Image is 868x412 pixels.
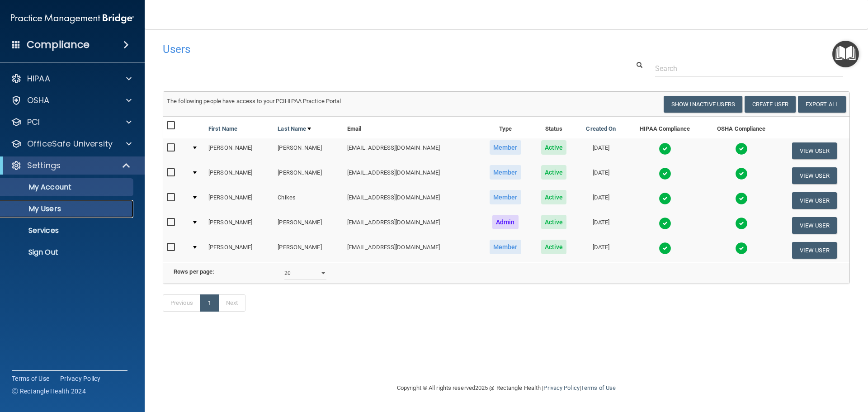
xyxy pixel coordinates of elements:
a: OSHA [11,95,132,106]
button: View User [792,217,837,234]
h4: Compliance [27,38,90,51]
iframe: Drift Widget Chat Controller [712,348,857,384]
a: Settings [11,160,131,171]
td: [EMAIL_ADDRESS][DOMAIN_NAME] [344,138,479,163]
img: tick.e7d51cea.svg [659,217,671,230]
td: [PERSON_NAME] [205,163,274,188]
span: Active [541,240,567,254]
td: [PERSON_NAME] [274,138,343,163]
p: OfficeSafe University [27,138,113,149]
img: tick.e7d51cea.svg [659,242,671,255]
p: My Account [6,183,129,192]
p: PCI [27,117,40,128]
td: [PERSON_NAME] [274,238,343,262]
a: Terms of Use [581,384,616,391]
button: View User [792,192,837,209]
a: OfficeSafe University [11,138,132,149]
th: OSHA Compliance [703,117,779,138]
span: Active [541,165,567,180]
button: Open Resource Center [832,41,859,67]
td: [EMAIL_ADDRESS][DOMAIN_NAME] [344,163,479,188]
td: [EMAIL_ADDRESS][DOMAIN_NAME] [344,188,479,213]
td: [EMAIL_ADDRESS][DOMAIN_NAME] [344,213,479,238]
p: Services [6,226,129,235]
button: Show Inactive Users [664,96,742,113]
span: Admin [492,215,519,229]
img: PMB logo [11,9,134,28]
td: [EMAIL_ADDRESS][DOMAIN_NAME] [344,238,479,262]
td: [PERSON_NAME] [205,238,274,262]
p: OSHA [27,95,50,106]
button: View User [792,242,837,259]
input: Search [655,60,843,77]
button: View User [792,167,837,184]
a: Previous [163,294,201,312]
span: Member [490,240,521,254]
th: HIPAA Compliance [626,117,703,138]
th: Email [344,117,479,138]
td: [DATE] [576,163,626,188]
th: Status [532,117,576,138]
p: Sign Out [6,248,129,257]
img: tick.e7d51cea.svg [735,167,748,180]
td: [PERSON_NAME] [274,213,343,238]
a: Created On [586,123,616,134]
a: Export All [798,96,846,113]
b: Rows per page: [174,268,214,275]
p: HIPAA [27,73,50,84]
a: Privacy Policy [543,384,579,391]
span: Active [541,215,567,229]
td: [DATE] [576,188,626,213]
img: tick.e7d51cea.svg [659,167,671,180]
span: Active [541,140,567,155]
img: tick.e7d51cea.svg [659,142,671,155]
button: View User [792,142,837,159]
a: HIPAA [11,73,132,84]
a: 1 [200,294,219,312]
span: Member [490,165,521,180]
img: tick.e7d51cea.svg [735,192,748,205]
a: First Name [208,123,237,134]
button: Create User [745,96,796,113]
a: Privacy Policy [60,374,101,383]
td: [DATE] [576,238,626,262]
span: Member [490,190,521,204]
img: tick.e7d51cea.svg [735,142,748,155]
td: [PERSON_NAME] [205,138,274,163]
p: Settings [27,160,61,171]
td: [PERSON_NAME] [205,188,274,213]
span: Member [490,140,521,155]
td: [PERSON_NAME] [274,163,343,188]
h4: Users [163,43,558,55]
td: Chikes [274,188,343,213]
span: The following people have access to your PCIHIPAA Practice Portal [167,98,341,104]
td: [PERSON_NAME] [205,213,274,238]
span: Ⓒ Rectangle Health 2024 [12,387,86,396]
a: Next [218,294,245,312]
a: Terms of Use [12,374,49,383]
a: PCI [11,117,132,128]
p: My Users [6,204,129,213]
img: tick.e7d51cea.svg [735,217,748,230]
img: tick.e7d51cea.svg [659,192,671,205]
a: Last Name [278,123,311,134]
img: tick.e7d51cea.svg [735,242,748,255]
td: [DATE] [576,138,626,163]
td: [DATE] [576,213,626,238]
span: Active [541,190,567,204]
div: Copyright © All rights reserved 2025 @ Rectangle Health | | [341,374,671,403]
th: Type [479,117,532,138]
